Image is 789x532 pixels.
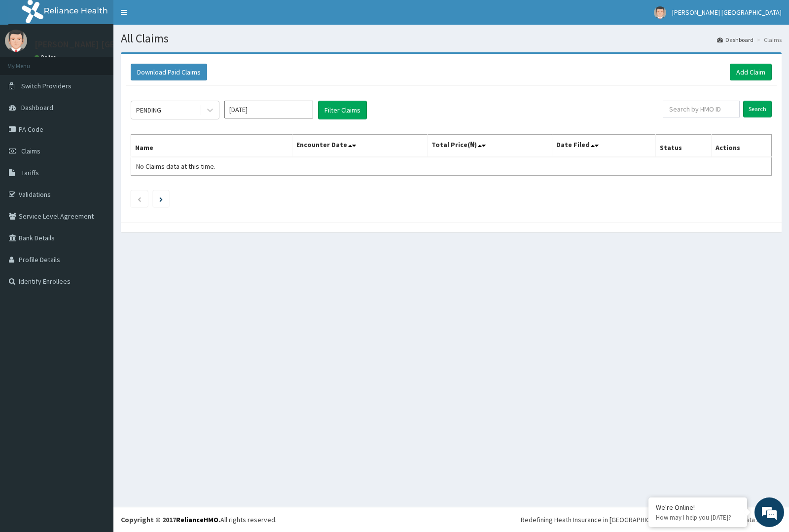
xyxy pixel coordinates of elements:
[137,194,142,203] a: Previous page
[663,101,740,117] input: Search by HMO ID
[427,135,552,157] th: Total Price(₦)
[656,503,740,512] div: We're Online!
[717,36,753,44] a: Dashboard
[754,36,782,44] li: Claims
[131,64,207,80] button: Download Paid Claims
[21,103,53,112] span: Dashboard
[711,135,771,157] th: Actions
[35,40,182,49] p: [PERSON_NAME] [GEOGRAPHIC_DATA]
[21,81,72,90] span: Switch Providers
[131,135,292,157] th: Name
[21,168,39,177] span: Tariffs
[730,64,772,80] a: Add Claim
[136,162,215,171] span: No Claims data at this time.
[552,135,656,157] th: Date Filed
[743,101,772,117] input: Search
[5,30,27,52] img: User Image
[121,515,220,524] strong: Copyright © 2017 .
[136,105,161,115] div: PENDING
[292,135,427,157] th: Encounter Date
[656,513,740,522] p: How may I help you today?
[672,8,782,17] span: [PERSON_NAME] [GEOGRAPHIC_DATA]
[159,194,163,203] a: Next page
[318,101,367,119] button: Filter Claims
[521,515,782,525] div: Redefining Heath Insurance in [GEOGRAPHIC_DATA] using Telemedicine and Data Science!
[224,101,313,118] input: Select Month and Year
[113,507,789,532] footer: All rights reserved.
[654,6,666,19] img: User Image
[121,32,782,45] h1: All Claims
[21,147,40,155] span: Claims
[176,515,218,524] a: RelianceHMO
[35,54,58,61] a: Online
[655,135,711,157] th: Status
